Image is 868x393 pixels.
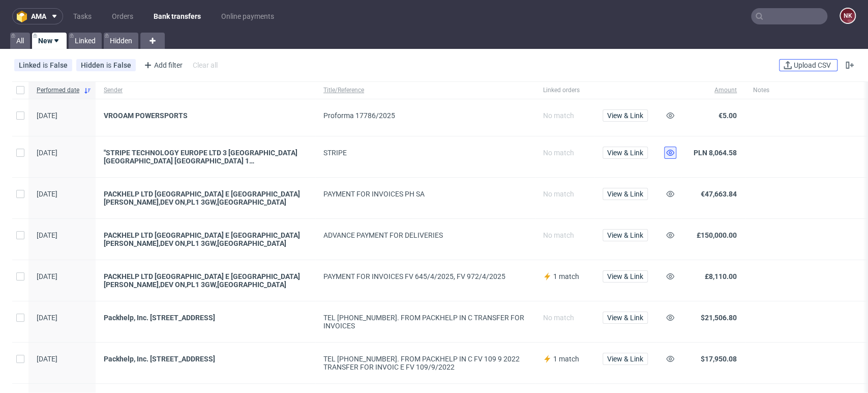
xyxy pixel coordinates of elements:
span: View & Link [607,232,643,239]
span: Hidden [81,61,106,69]
span: No match [543,314,574,322]
button: View & Link [603,109,648,122]
div: Proforma 17786/2025 [323,111,527,120]
a: Linked [69,33,102,49]
div: Clear all [191,58,220,72]
a: View & Link [603,190,648,198]
span: Sender [104,86,307,95]
span: £8,110.00 [705,272,737,280]
span: No match [543,111,574,120]
span: Linked orders [543,86,586,95]
span: View & Link [607,314,643,321]
div: TEL [PHONE_NUMBER]. FROM PACKHELP IN C TRANSFER FOR INVOICES [323,314,527,330]
a: View & Link [603,355,648,363]
span: View & Link [607,149,643,156]
a: VROOAM POWERSPORTS [104,111,307,120]
a: View & Link [603,272,648,280]
a: Tasks [67,8,98,24]
span: [DATE] [37,149,57,157]
a: PACKHELP LTD [GEOGRAPHIC_DATA] E [GEOGRAPHIC_DATA][PERSON_NAME],DEV ON,PL1 3GW,[GEOGRAPHIC_DATA] [104,272,307,289]
span: PLN 8,064.58 [694,149,737,157]
span: [DATE] [37,190,57,198]
a: PACKHELP LTD [GEOGRAPHIC_DATA] E [GEOGRAPHIC_DATA][PERSON_NAME],DEV ON,PL1 3GW,[GEOGRAPHIC_DATA] [104,231,307,247]
button: View & Link [603,229,648,241]
span: €47,663.84 [701,190,737,198]
img: logo [17,11,31,22]
a: Orders [106,8,139,24]
div: STRIPE [323,149,527,157]
div: PAYMENT FOR INVOICES FV 645/4/2025, FV 972/4/2025 [323,272,527,280]
a: Packhelp, Inc. [STREET_ADDRESS] [104,355,307,363]
div: False [113,61,131,69]
button: View & Link [603,147,648,159]
a: View & Link [603,111,648,120]
span: is [43,61,50,69]
span: [DATE] [37,231,57,239]
span: [DATE] [37,355,57,363]
a: Online payments [215,8,280,24]
span: [DATE] [37,272,57,280]
a: All [10,33,30,49]
a: View & Link [603,231,648,239]
div: TEL [PHONE_NUMBER]. FROM PACKHELP IN C FV 109 9 2022 TRANSFER FOR INVOIC E FV 109/9/2022 [323,355,527,371]
span: View & Link [607,355,643,362]
span: View & Link [607,112,643,119]
span: Upload CSV [792,62,833,69]
span: Linked [19,61,43,69]
span: $21,506.80 [701,314,737,322]
span: ama [31,13,46,20]
button: View & Link [603,270,648,283]
span: View & Link [607,190,643,198]
span: View & Link [607,273,643,280]
a: New [32,33,67,49]
span: $17,950.08 [701,355,737,363]
button: View & Link [603,353,648,365]
a: Hidden [104,33,138,49]
figcaption: NK [841,9,855,23]
div: ADVANCE PAYMENT FOR DELIVERIES [323,231,527,239]
button: View & Link [603,188,648,200]
span: is [106,61,113,69]
span: No match [543,190,574,198]
a: Packhelp, Inc. [STREET_ADDRESS] [104,314,307,322]
span: [DATE] [37,314,57,322]
a: PACKHELP LTD [GEOGRAPHIC_DATA] E [GEOGRAPHIC_DATA][PERSON_NAME],DEV ON,PL1 3GW,[GEOGRAPHIC_DATA] [104,190,307,206]
span: No match [543,231,574,239]
span: Performed date [37,86,79,95]
span: Title/Reference [323,86,527,95]
span: £150,000.00 [697,231,737,239]
button: ama [12,8,63,24]
button: View & Link [603,312,648,324]
span: Amount [690,86,737,95]
a: View & Link [603,149,648,157]
span: 1 match [553,272,579,280]
a: Bank transfers [147,8,207,24]
div: False [50,61,68,69]
span: 1 match [553,355,579,363]
span: €5.00 [719,111,737,120]
div: PAYMENT FOR INVOICES PH SA [323,190,527,198]
a: View & Link [603,314,648,322]
button: Upload CSV [779,59,837,71]
div: Add filter [140,57,185,73]
span: No match [543,149,574,157]
a: "STRIPE TECHNOLOGY EUROPE LTD 3 [GEOGRAPHIC_DATA] [GEOGRAPHIC_DATA] [GEOGRAPHIC_DATA] 1 [GEOGRAPH... [104,149,307,165]
span: [DATE] [37,111,57,120]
